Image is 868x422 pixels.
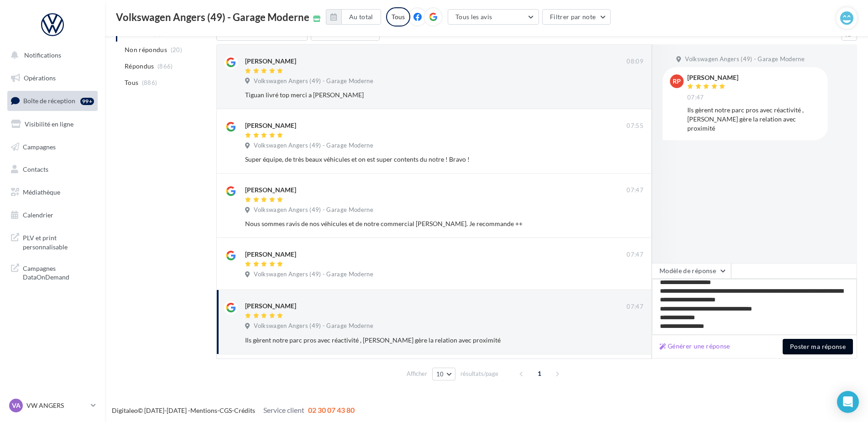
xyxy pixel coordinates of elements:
button: Au total [326,9,381,25]
span: 1 [532,366,547,381]
a: PLV et print personnalisable [5,228,99,255]
a: Opérations [5,69,99,88]
div: Super équipe, de très beaux véhicules et on est super contents du notre ! Bravo ! [245,155,584,164]
span: Volkswagen Angers (49) - Garage Moderne [685,55,805,63]
span: Non répondus [125,45,167,54]
span: Volkswagen Angers (49) - Garage Moderne [254,322,373,330]
span: Médiathèque [23,188,60,196]
a: Contacts [5,160,99,179]
div: [PERSON_NAME] [245,250,296,259]
button: Modèle de réponse [652,263,731,279]
span: 08:09 [627,58,643,66]
a: Campagnes [5,137,99,157]
div: Ils gèrent notre parc pros avec réactivité , [PERSON_NAME] gère la relation avec proximité [687,105,821,133]
button: Tous les avis [448,9,539,25]
p: VW ANGERS [26,401,87,410]
button: 10 [432,368,455,380]
span: Campagnes [23,142,56,150]
div: Tiguan livré top merci a [PERSON_NAME] [245,90,584,100]
div: 99+ [80,98,94,105]
a: Boîte de réception99+ [5,91,99,111]
span: Notifications [24,51,61,59]
a: Crédits [234,406,255,414]
span: Volkswagen Angers (49) - Garage Moderne [254,142,373,150]
a: CGS [220,406,232,414]
span: Visibilité en ligne [25,120,73,128]
div: Nous sommes ravis de nos véhicules et de notre commercial [PERSON_NAME]. Je recommande ++ [245,219,584,228]
div: [PERSON_NAME] [245,185,296,195]
span: 10 [436,370,444,378]
span: Volkswagen Angers (49) - Garage Moderne [254,77,373,85]
span: Opérations [24,74,56,82]
span: 07:47 [687,94,704,102]
a: Calendrier [5,206,99,225]
button: Notifications [5,46,96,65]
span: Calendrier [23,211,53,219]
span: Volkswagen Angers (49) - Garage Moderne [254,270,373,279]
span: (20) [171,46,182,53]
button: Générer une réponse [656,341,734,352]
span: Volkswagen Angers (49) - Garage Moderne [254,206,373,214]
span: Campagnes DataOnDemand [23,262,94,282]
span: Tous les avis [455,13,492,21]
span: Afficher [407,369,427,378]
span: Volkswagen Angers (49) - Garage Moderne [116,12,309,22]
a: Visibilité en ligne [5,115,99,134]
div: Open Intercom Messenger [837,391,859,413]
a: Médiathèque [5,183,99,202]
a: VA VW ANGERS [7,397,98,414]
span: 02 30 07 43 80 [308,406,355,414]
div: Tous [386,7,410,26]
span: PLV et print personnalisable [23,232,94,251]
button: Au total [341,9,381,25]
div: [PERSON_NAME] [245,121,296,130]
div: [PERSON_NAME] [687,74,738,81]
a: Campagnes DataOnDemand [5,258,99,285]
div: [PERSON_NAME] [245,57,296,66]
span: Boîte de réception [23,97,75,105]
a: Mentions [190,406,217,414]
span: Répondus [125,62,154,71]
span: (886) [142,79,157,86]
span: 07:47 [627,251,643,259]
span: Service client [263,406,304,414]
div: Ils gèrent notre parc pros avec réactivité , [PERSON_NAME] gère la relation avec proximité [245,336,584,345]
button: Filtrer par note [542,9,611,25]
span: 07:47 [627,186,643,195]
button: Poster ma réponse [783,339,853,354]
a: Digitaleo [112,406,138,414]
span: 07:55 [627,122,643,130]
span: Tous [125,78,138,87]
span: rp [673,77,681,86]
div: [PERSON_NAME] [245,301,296,311]
span: (866) [157,63,173,70]
span: Contacts [23,165,48,173]
span: VA [12,401,21,410]
span: résultats/page [460,369,498,378]
span: 07:47 [627,303,643,311]
span: © [DATE]-[DATE] - - - [112,406,355,414]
